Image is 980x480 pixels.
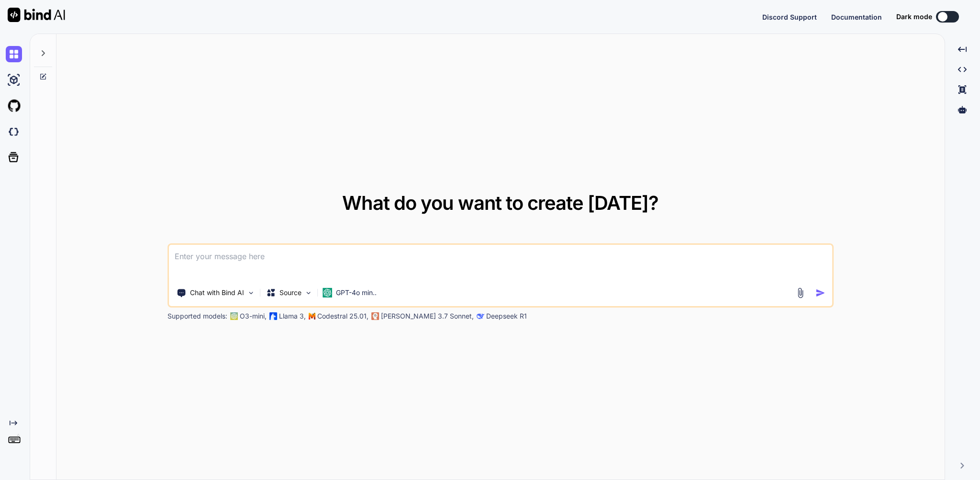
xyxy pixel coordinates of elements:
[795,287,806,298] img: attachment
[831,13,882,21] span: Documentation
[240,311,267,321] p: O3-mini,
[304,289,312,297] img: Pick Models
[230,312,238,320] img: GPT-4
[336,288,377,297] p: GPT-4o min..
[269,312,277,320] img: Llama2
[762,13,817,21] span: Discord Support
[477,312,484,320] img: claude
[279,311,306,321] p: Llama 3,
[190,288,244,297] p: Chat with Bind AI
[6,98,22,114] img: githubLight
[317,311,368,321] p: Codestral 25.01,
[309,313,315,320] img: Mistral-AI
[6,72,22,88] img: ai-studio
[167,311,227,321] p: Supported models:
[486,311,527,321] p: Deepseek R1
[323,288,332,297] img: GPT-4o mini
[6,46,22,62] img: chat
[247,289,255,297] img: Pick Tools
[371,312,379,320] img: claude
[8,8,65,22] img: Bind AI
[815,288,825,298] img: icon
[896,12,932,22] span: Dark mode
[831,12,882,22] button: Documentation
[762,12,817,22] button: Discord Support
[279,288,301,297] p: Source
[381,311,474,321] p: [PERSON_NAME] 3.7 Sonnet,
[342,191,658,215] span: What do you want to create [DATE]?
[6,124,22,140] img: darkCloudIdeIcon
